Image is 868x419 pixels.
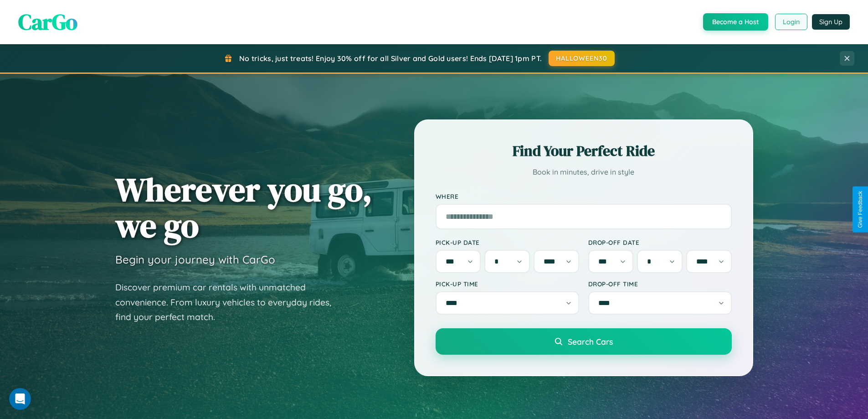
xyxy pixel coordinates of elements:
[436,238,579,246] label: Pick-up Date
[857,191,863,228] div: Give Feedback
[549,51,615,66] button: HALLOWEEN30
[588,238,732,246] label: Drop-off Date
[115,253,275,266] h3: Begin your journey with CarGo
[115,171,372,243] h1: Wherever you go, we go
[703,13,768,31] button: Become a Host
[775,14,807,30] button: Login
[436,328,732,355] button: Search Cars
[588,280,732,288] label: Drop-off Time
[436,166,732,179] p: Book in minutes, drive in style
[436,141,732,161] h2: Find Your Perfect Ride
[115,280,343,325] p: Discover premium car rentals with unmatched convenience. From luxury vehicles to everyday rides, ...
[18,7,77,37] span: CarGo
[568,336,613,347] span: Search Cars
[436,280,579,288] label: Pick-up Time
[436,192,732,200] label: Where
[239,54,542,63] span: No tricks, just treats! Enjoy 30% off for all Silver and Gold users! Ends [DATE] 1pm PT.
[812,14,850,30] button: Sign Up
[9,388,31,410] iframe: Intercom live chat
